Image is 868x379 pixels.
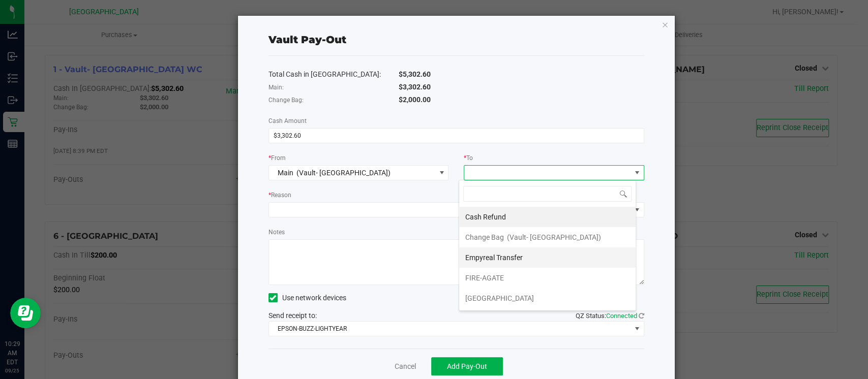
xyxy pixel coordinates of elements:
span: Total Cash in [GEOGRAPHIC_DATA]: [268,70,381,78]
button: Add Pay-Out [431,357,503,375]
label: From [268,153,286,163]
label: Use network devices [268,293,346,303]
span: Send receipt to: [268,311,317,320]
span: QZ Status: [576,312,644,320]
label: To [464,153,473,163]
span: $3,302.60 [399,83,431,91]
span: Connected [606,312,637,320]
span: $2,000.00 [399,96,431,104]
span: Change Bag: [268,97,304,104]
label: Notes [268,228,285,237]
span: Add Pay-Out [447,362,487,370]
div: Vault Pay-Out [268,32,346,47]
span: Change Bag [465,233,504,241]
span: Main [278,169,293,177]
span: Cash Amount [268,117,307,124]
span: FIRE-AGATE [465,274,504,282]
span: [GEOGRAPHIC_DATA] [465,294,534,302]
label: Reason [268,191,291,200]
a: Cancel [395,361,416,372]
span: Cash Refund [465,213,506,221]
span: EPSON-BUZZ-LIGHTYEAR [269,322,631,336]
span: (Vault- [GEOGRAPHIC_DATA]) [296,169,391,177]
span: Main: [268,84,284,91]
span: (Vault- [GEOGRAPHIC_DATA]) [507,233,601,241]
span: Empyreal Transfer [465,254,523,262]
iframe: Resource center [10,298,41,328]
span: $5,302.60 [399,70,431,78]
